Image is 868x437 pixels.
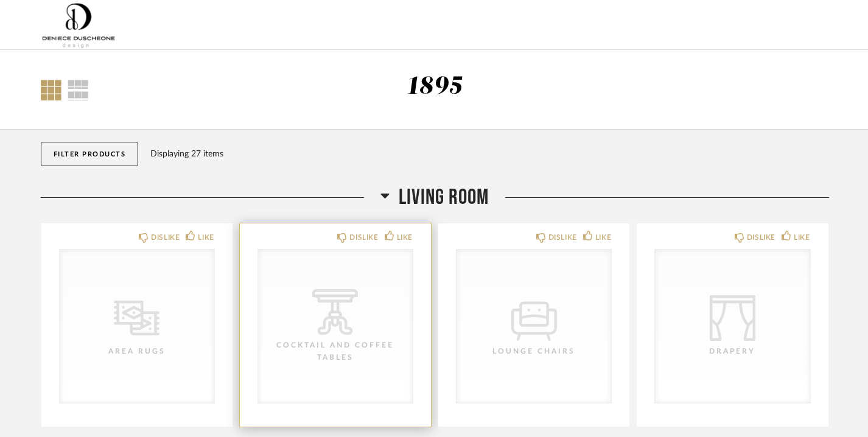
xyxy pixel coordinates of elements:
[397,231,413,243] div: LIKE
[548,231,577,243] div: DISLIKE
[794,231,810,243] div: LIKE
[407,74,463,99] div: 1895
[399,184,489,211] span: Living Room
[151,231,180,243] div: DISLIKE
[76,345,198,357] div: Area Rugs
[150,147,823,161] div: Displaying 27 items
[198,231,214,243] div: LIKE
[595,231,611,243] div: LIKE
[41,1,116,49] img: 82af7351-dcfb-4a53-85d9-a841348c545c.jpg
[747,231,775,243] div: DISLIKE
[473,345,595,357] div: Lounge Chairs
[41,142,139,166] button: Filter Products
[275,339,396,363] div: Cocktail and Coffee Tables
[671,345,793,357] div: Drapery
[349,231,378,243] div: DISLIKE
